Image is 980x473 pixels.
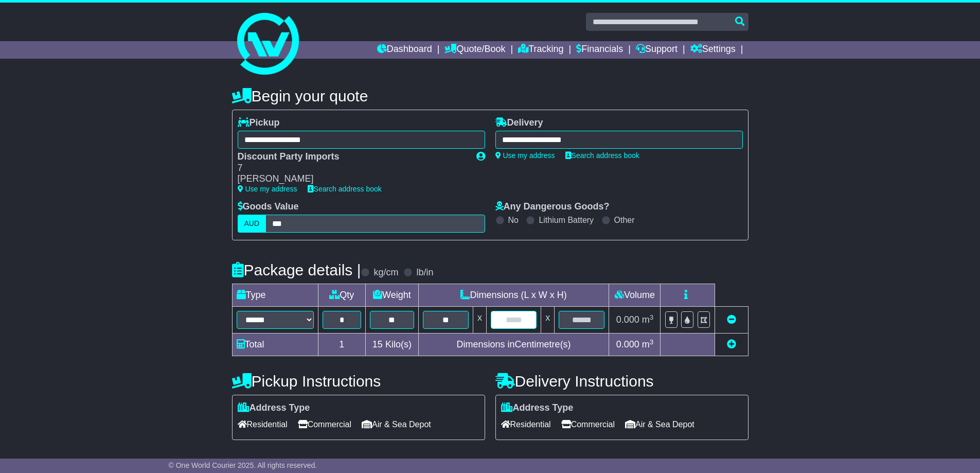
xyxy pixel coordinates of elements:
[362,416,431,432] span: Air & Sea Depot
[561,416,615,432] span: Commercial
[238,151,466,163] div: Discount Party Imports
[232,87,749,104] h4: Begin your quote
[539,215,594,225] label: Lithium Battery
[232,284,318,307] td: Type
[565,151,639,160] a: Search address book
[373,267,398,278] label: kg/cm
[238,416,288,432] span: Residential
[495,373,749,390] h4: Delivery Instructions
[318,284,366,307] td: Qty
[508,215,519,225] label: No
[501,402,574,414] label: Address Type
[238,215,266,233] label: AUD
[416,267,433,278] label: lb/in
[616,314,639,325] span: 0.000
[690,41,736,59] a: Settings
[473,307,486,334] td: x
[576,41,623,59] a: Financials
[169,461,317,469] span: © One World Courier 2025. All rights reserved.
[650,338,654,346] sup: 3
[636,41,678,59] a: Support
[418,334,609,356] td: Dimensions in Centimetre(s)
[238,117,280,129] label: Pickup
[366,334,419,356] td: Kilo(s)
[727,339,736,349] a: Add new item
[366,284,419,307] td: Weight
[298,416,351,432] span: Commercial
[308,185,382,193] a: Search address book
[238,163,466,174] div: 7
[642,339,654,349] span: m
[238,173,466,185] div: [PERSON_NAME]
[377,41,432,59] a: Dashboard
[238,185,297,193] a: Use my address
[418,284,609,307] td: Dimensions (L x W x H)
[650,313,654,321] sup: 3
[625,416,694,432] span: Air & Sea Depot
[238,201,299,213] label: Goods Value
[518,41,563,59] a: Tracking
[501,416,551,432] span: Residential
[232,261,361,278] h4: Package details |
[495,201,610,213] label: Any Dangerous Goods?
[232,373,485,390] h4: Pickup Instructions
[614,215,635,225] label: Other
[372,339,383,349] span: 15
[318,334,366,356] td: 1
[727,314,736,325] a: Remove this item
[541,307,555,334] td: x
[642,314,654,325] span: m
[616,339,639,349] span: 0.000
[232,334,318,356] td: Total
[609,284,661,307] td: Volume
[444,41,505,59] a: Quote/Book
[495,117,543,129] label: Delivery
[495,151,555,160] a: Use my address
[238,402,310,414] label: Address Type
